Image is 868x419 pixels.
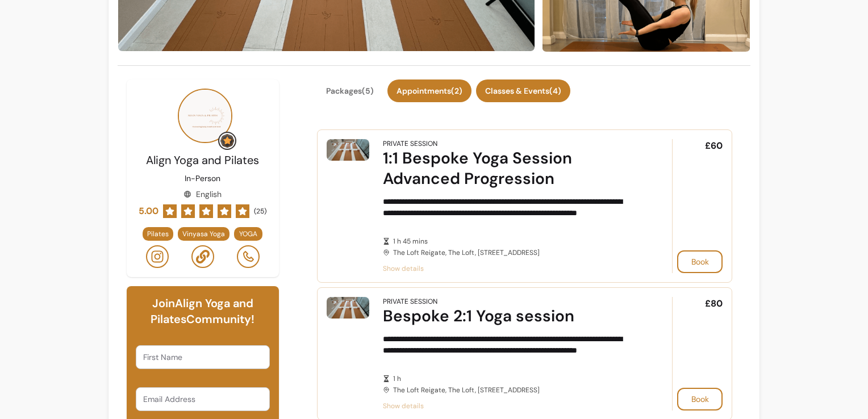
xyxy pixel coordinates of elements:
[317,79,383,102] button: Packages(5)
[705,139,723,153] span: £60
[254,207,266,216] span: ( 25 )
[383,139,437,148] div: Private Session
[139,204,158,218] span: 5.00
[476,79,570,102] button: Classes & Events(4)
[387,79,471,102] button: Appointments(2)
[383,306,641,326] div: Bespoke 2:1 Yoga session
[146,153,259,167] span: Align Yoga and Pilates
[705,297,723,311] span: £80
[677,388,723,410] button: Book
[383,264,641,273] span: Show details
[677,250,723,273] button: Book
[136,295,270,327] h6: Join Align Yoga and Pilates Community!
[393,374,641,383] span: 1 h
[185,173,220,184] p: In-Person
[383,401,641,410] span: Show details
[383,374,641,395] div: The Loft Reigate, The Loft, [STREET_ADDRESS]
[327,297,369,319] img: Bespoke 2:1 Yoga session
[393,237,641,246] span: 1 h 45 mins
[383,237,641,257] div: The Loft Reigate, The Loft, [STREET_ADDRESS]
[182,229,225,238] span: Vinyasa Yoga
[383,148,641,189] div: 1:1 Bespoke Yoga Session Advanced Progression
[220,134,234,148] img: Grow
[143,351,262,363] input: First Name
[239,229,257,238] span: YOGA
[178,89,232,143] img: Provider image
[143,393,262,405] input: Email Address
[383,297,437,306] div: Private Session
[183,188,222,200] div: English
[327,139,369,161] img: 1:1 Bespoke Yoga Session Advanced Progression
[147,229,169,238] span: Pilates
